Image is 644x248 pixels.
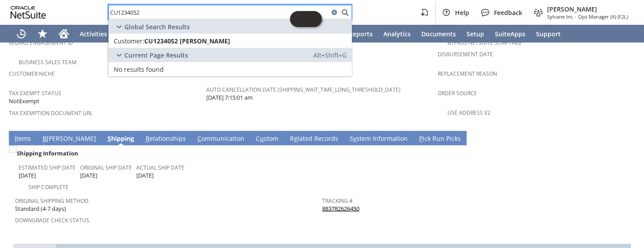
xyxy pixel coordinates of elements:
a: Relationships [143,134,188,144]
img: Unchecked [9,145,16,153]
div: Shipping Information [15,147,319,159]
span: e [294,134,297,143]
span: Documents [421,30,456,38]
a: Analytics [378,25,416,43]
svg: logo [11,6,46,19]
span: I [15,134,16,143]
span: Oracle Guided Learning Widget. To move around, please hold and drag [306,11,322,27]
span: Sylvane Inc [547,13,573,20]
span: [DATE] [19,171,36,179]
span: NotExempt [9,97,39,105]
span: Activities [80,30,107,38]
span: Current Page Results [124,51,188,59]
a: Items [12,134,33,144]
span: Reports [349,30,373,38]
span: y [353,134,356,143]
span: Help [455,8,469,17]
a: Original Shipping Method [15,197,89,204]
span: Alt+Shift+G [313,51,347,59]
a: Actual Ship Date [136,163,185,171]
a: Customer Niche [9,70,55,77]
span: [PERSON_NAME] [547,5,628,13]
a: Disbursement Date [438,50,493,58]
span: Analytics [383,30,411,38]
a: Support [531,25,566,43]
a: Custom [254,134,281,144]
a: Recent Records [11,25,32,43]
a: Related Records [288,134,340,144]
a: Bypass NetSuite Scripting [447,39,521,46]
a: No results found [108,62,352,76]
a: Unrolled view on [619,132,630,143]
a: B[PERSON_NAME] [40,134,98,144]
svg: Recent Records [16,28,27,39]
span: R [146,134,150,143]
a: Reports [343,25,378,43]
div: Shortcuts [32,25,53,43]
a: System Information [347,134,410,144]
span: No results found [114,65,164,74]
span: B [42,134,46,143]
span: Ops Manager (A) (F2L) [578,13,628,20]
a: Tax Exempt Status [9,89,62,97]
span: P [419,134,423,143]
svg: Home [58,28,69,39]
a: Customer:CU1234052 [PERSON_NAME]Edit: Dash: [108,34,352,48]
span: Feedback [494,8,522,17]
span: u [260,134,264,143]
input: Search [109,7,329,18]
a: Original Ship Date [80,163,132,171]
svg: Search [339,7,350,18]
span: Support [536,30,561,38]
a: Tax Exemption Document URL [9,109,93,117]
a: Business Sales Team [19,58,77,66]
a: Auto Cancellation Date (shipping_wait_time_long_threshold_date) [206,86,401,93]
span: [DATE] 7:15:01 am [206,93,253,102]
a: Order Source [438,89,477,97]
a: Shipping [105,134,136,144]
span: Global Search Results [124,23,190,31]
a: 883782626450 [322,204,359,212]
span: SuiteApps [495,30,525,38]
span: S [108,134,111,143]
a: Ship Complete [28,183,69,190]
a: Pick Run Picks [417,134,463,144]
span: [DATE] [80,171,97,179]
span: [DATE] [136,171,154,179]
a: Downgrade Check Status [15,216,89,224]
span: C [197,134,201,143]
a: Replacement reason [438,70,497,77]
a: Activities [74,25,112,43]
a: Documents [416,25,461,43]
a: Communication [195,134,247,144]
span: Standard (4-7 days) [15,204,66,213]
a: Setup [461,25,490,43]
iframe: Click here to launch Oracle Guided Learning Help Panel [290,11,322,27]
span: CU1234052 [PERSON_NAME] [144,37,230,45]
a: Use Address V2 [447,109,490,116]
span: - [575,13,576,20]
span: Customer: [114,37,144,45]
a: Estimated Ship Date [19,163,76,171]
svg: Shortcuts [37,28,48,39]
a: SuiteApps [490,25,531,43]
a: Tracking # [322,197,353,204]
span: Setup [467,30,484,38]
a: Home [53,25,74,43]
a: Velaro Engagement ID [9,39,73,46]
